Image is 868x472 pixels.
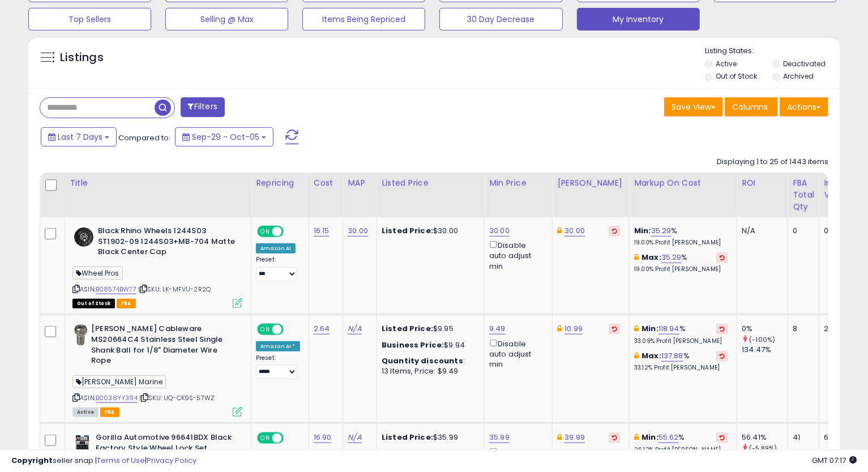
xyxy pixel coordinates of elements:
[282,227,300,237] span: OFF
[139,393,215,402] span: | SKU: UQ-CK9S-57WZ
[256,256,300,281] div: Preset:
[382,366,476,376] div: 13 Items, Price: $9.49
[282,434,300,443] span: OFF
[634,226,728,247] div: %
[634,177,732,189] div: Markup on Cost
[659,323,679,334] a: 118.94
[642,323,659,334] b: Min:
[382,340,444,350] b: Business Price:
[314,432,332,443] a: 16.90
[181,97,225,117] button: Filters
[11,456,196,466] div: seller snap | |
[489,177,548,189] div: Min Price
[72,299,115,308] span: All listings that are currently out of stock and unavailable for purchase on Amazon
[147,455,196,466] a: Privacy Policy
[634,364,728,372] p: 33.12% Profit [PERSON_NAME]
[314,323,330,334] a: 2.64
[793,226,810,236] div: 0
[382,432,433,443] b: Listed Price:
[382,177,480,189] div: Listed Price
[565,323,583,334] a: 10.99
[72,432,93,455] img: 41uWkU83EnL._SL40_.jpg
[192,131,259,143] span: Sep-29 - Oct-05
[138,285,211,294] span: | SKU: LK-MFVU-2R2Q
[634,265,728,273] p: 19.00% Profit [PERSON_NAME]
[100,407,119,417] span: FBA
[97,455,145,466] a: Terms of Use
[634,252,728,273] div: %
[348,225,368,237] a: 30.00
[793,177,814,213] div: FBA Total Qty
[634,324,728,345] div: %
[41,127,117,147] button: Last 7 Days
[72,226,95,248] img: 41qYK8o55eL._SL40_.jpg
[72,324,242,415] div: ASIN:
[642,252,661,263] b: Max:
[118,132,170,143] span: Compared to:
[489,432,510,443] a: 35.99
[258,325,272,334] span: ON
[256,243,296,254] div: Amazon AI
[717,157,828,168] div: Displaying 1 to 25 of 1443 items
[489,239,544,272] div: Disable auto adjust min
[749,335,775,344] small: (-100%)
[348,323,361,334] a: N/A
[793,432,810,443] div: 41
[793,324,810,334] div: 8
[96,285,136,294] a: B08574BW77
[489,337,544,370] div: Disable auto adjust min
[742,324,788,334] div: 0%
[258,227,272,237] span: ON
[256,354,300,380] div: Preset:
[642,432,659,443] b: Min:
[60,50,104,66] h5: Listings
[382,355,463,366] b: Quantity discounts
[577,8,700,31] button: My Inventory
[28,8,151,31] button: Top Sellers
[165,8,288,31] button: Selling @ Max
[742,345,788,355] div: 134.47%
[382,340,476,350] div: $9.94
[634,239,728,247] p: 19.00% Profit [PERSON_NAME]
[725,97,778,117] button: Columns
[439,8,562,31] button: 30 Day Decrease
[314,225,330,237] a: 16.15
[72,226,242,307] div: ASIN:
[664,97,723,117] button: Save View
[557,177,625,189] div: [PERSON_NAME]
[96,393,138,403] a: B0038YY394
[565,432,585,443] a: 39.99
[742,177,783,189] div: ROI
[258,434,272,443] span: ON
[382,356,476,366] div: :
[382,226,476,236] div: $30.00
[634,225,651,236] b: Min:
[659,432,679,443] a: 55.62
[382,225,433,236] b: Listed Price:
[634,337,728,345] p: 33.09% Profit [PERSON_NAME]
[565,225,585,237] a: 30.00
[72,407,99,417] span: All listings currently available for purchase on Amazon
[98,226,236,260] b: Black Rhino Wheels 1244S03 ST1902-09 1244S03+MB-704 Matte Black Center Cap
[382,324,476,334] div: $9.95
[91,324,229,368] b: [PERSON_NAME] Cableware MS20664C4 Stainless Steel Single Shank Ball for 1/8" Diameter Wire Rope
[705,46,840,57] p: Listing States:
[824,324,851,334] div: 21.12
[314,177,339,189] div: Cost
[634,351,728,372] div: %
[175,127,273,147] button: Sep-29 - Oct-05
[282,325,300,334] span: OFF
[732,101,768,113] span: Columns
[348,432,361,443] a: N/A
[70,177,246,189] div: Title
[11,455,53,466] strong: Copyright
[716,59,737,68] label: Active
[661,252,682,263] a: 35.29
[302,8,425,31] button: Items Being Repriced
[256,341,300,351] div: Amazon AI *
[634,432,728,453] div: %
[742,432,788,443] div: 56.41%
[256,177,304,189] div: Repricing
[348,177,372,189] div: MAP
[716,71,757,81] label: Out of Stock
